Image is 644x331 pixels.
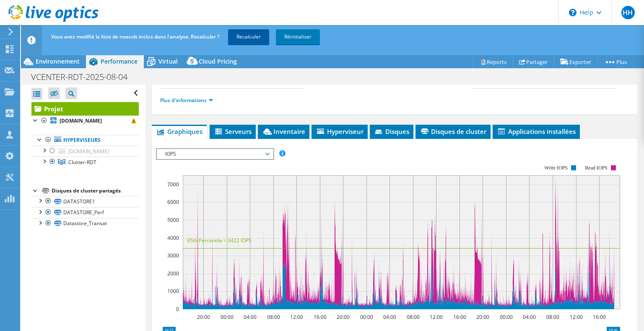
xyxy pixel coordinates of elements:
[167,270,179,277] text: 2000
[221,313,234,321] text: 00:00
[544,165,568,171] text: Write IOPS
[36,57,80,65] span: Environnement
[569,9,576,16] svg: \n
[585,165,608,171] text: Read IOPS
[214,127,252,136] span: Serveurs
[31,157,139,167] a: Cluster-RDT
[167,198,179,205] text: 6000
[31,218,139,229] a: Datastore_Transat
[31,102,139,115] a: Projet
[513,55,554,68] a: Partager
[267,313,280,321] text: 08:00
[68,148,109,155] span: [DOMAIN_NAME]
[360,313,373,321] text: 00:00
[68,159,96,166] span: Cluster-RDT
[407,313,420,321] text: 08:00
[176,305,179,313] text: 0
[597,55,634,68] a: Plus
[276,29,320,44] a: Réinitialiser
[244,313,257,321] text: 04:00
[187,237,252,244] text: 95th Percentile = 3422 IOPS
[31,115,139,126] a: [DOMAIN_NAME]
[476,313,489,321] text: 20:00
[262,127,305,136] span: Inventaire
[160,97,213,104] a: Plus d'informations
[290,313,303,321] text: 12:00
[374,127,409,136] span: Disques
[500,313,513,321] text: 00:00
[167,234,179,241] text: 4000
[158,57,178,65] span: Virtual
[60,117,102,124] b: [DOMAIN_NAME]
[167,287,179,295] text: 1000
[156,127,203,136] span: Graphiques
[546,313,559,321] text: 08:00
[52,186,139,196] div: Disques de cluster partagés
[199,57,237,65] span: Cloud Pricing
[31,207,139,218] a: DATASTORE_Perf
[383,313,396,321] text: 04:00
[197,313,210,321] text: 20:00
[161,149,269,159] span: IOPS
[473,55,513,68] a: Reports
[523,313,536,321] text: 04:00
[593,313,606,321] text: 16:00
[101,57,138,65] span: Performance
[167,216,179,223] text: 5000
[51,33,219,40] span: Vous avez modifié la liste de noeuds inclus dans l'analyse. Recalculer ?
[621,6,635,19] span: HH
[314,313,327,321] text: 16:00
[554,55,598,68] a: Exporter
[570,313,583,321] text: 12:00
[497,127,576,136] span: Applications installées
[337,313,350,321] text: 20:00
[316,127,364,136] span: Hyperviseur
[420,127,486,136] span: Disques de cluster
[228,29,269,44] a: Recalculer
[31,196,139,207] a: DATASTORE1
[167,252,179,259] text: 3000
[31,146,139,157] a: [DOMAIN_NAME]
[167,181,179,188] text: 7000
[31,135,139,146] a: Hyperviseurs
[430,313,443,321] text: 12:00
[27,72,140,82] h1: VCENTER-RDT-2025-08-04
[453,313,466,321] text: 16:00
